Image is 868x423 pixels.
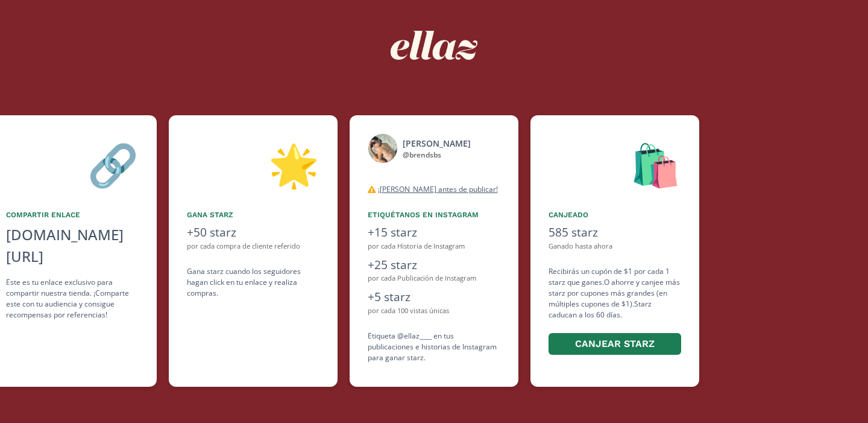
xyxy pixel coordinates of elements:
[187,224,319,241] div: +50 starz
[187,266,319,299] div: Gana starz cuando los seguidores hagan click en tu enlace y realiza compras .
[368,306,500,316] div: por cada 100 vistas únicas
[368,256,500,274] div: +25 starz
[549,133,681,195] div: 🛍️
[6,277,139,320] div: Este es tu enlace exclusivo para compartir nuestra tienda. ¡Comparte este con tu audiencia y cons...
[368,133,398,164] img: 491445715_18508263103011948_3175397981169764592_n.jpg
[368,241,500,252] div: por cada Historia de Instagram
[6,133,139,195] div: 🔗
[549,241,681,252] div: Ganado hasta ahora
[368,209,500,220] div: Etiquétanos en Instagram
[368,224,500,241] div: +15 starz
[187,209,319,220] div: Gana starz
[368,273,500,284] div: por cada Publicación de Instagram
[368,331,500,363] div: Etiqueta @ellaz____ en tus publicaciones e historias de Instagram para ganar starz.
[549,224,681,241] div: 585 starz
[403,150,471,161] div: @ brendsbs
[378,184,498,194] u: ¡[PERSON_NAME] antes de publicar!
[187,241,319,252] div: por cada compra de cliente referido
[368,288,500,306] div: +5 starz
[549,266,681,357] div: Recibirás un cupón de $1 por cada 1 starz que ganes. O ahorre y canjee más starz por cupones más ...
[549,333,681,355] button: Canjear starz
[187,133,319,195] div: 🌟
[549,209,681,220] div: Canjeado
[6,224,139,267] div: [DOMAIN_NAME][URL]
[403,137,471,150] div: [PERSON_NAME]
[6,209,139,220] div: Compartir Enlace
